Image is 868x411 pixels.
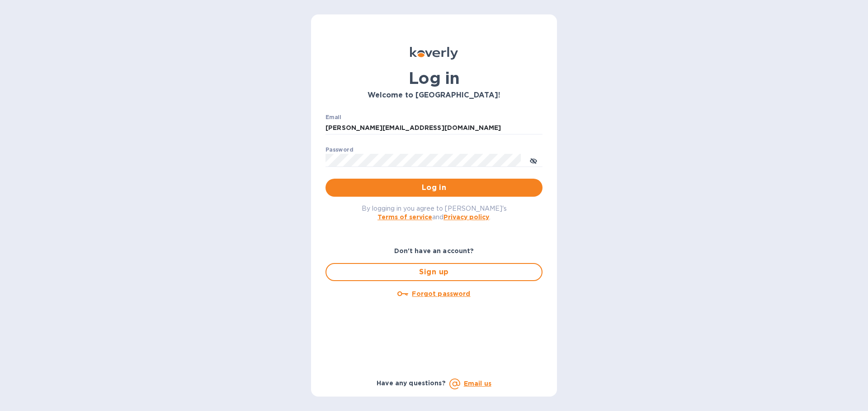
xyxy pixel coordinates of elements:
[333,182,535,193] span: Log in
[524,151,542,169] button: toggle password visibility
[443,213,489,221] a: Privacy policy
[394,247,474,254] b: Don't have an account?
[334,267,534,277] span: Sign up
[325,179,542,197] button: Log in
[325,263,542,281] button: Sign up
[325,115,341,120] label: Email
[362,205,507,221] span: By logging in you agree to [PERSON_NAME]'s and .
[377,379,446,387] b: Have any questions?
[325,69,542,88] h1: Log in
[464,380,491,387] a: Email us
[410,47,458,60] img: Koverly
[412,290,470,297] u: Forgot password
[325,91,542,100] h3: Welcome to [GEOGRAPHIC_DATA]!
[325,121,542,135] input: Enter email address
[377,213,432,221] a: Terms of service
[325,147,353,152] label: Password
